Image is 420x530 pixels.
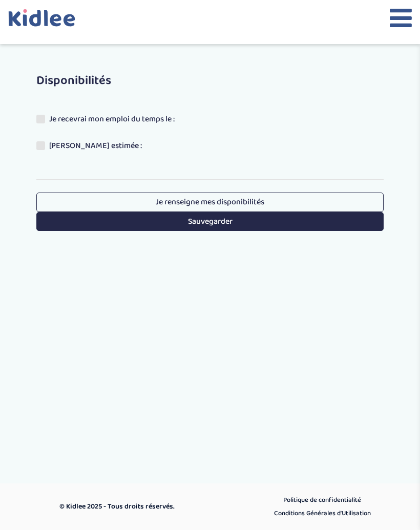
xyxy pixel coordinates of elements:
[36,212,384,231] button: Sauvegarder
[59,501,217,512] p: © Kidlee 2025 - Tous droits réservés.
[36,74,384,88] h3: Disponibilités
[36,140,150,155] label: [PERSON_NAME] estimée :
[280,494,365,507] a: Politique de confidentialité
[270,507,374,520] a: Conditions Générales d’Utilisation
[36,193,384,211] a: Je renseigne mes disponibilités
[36,113,182,129] label: Je recevrai mon emploi du temps le :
